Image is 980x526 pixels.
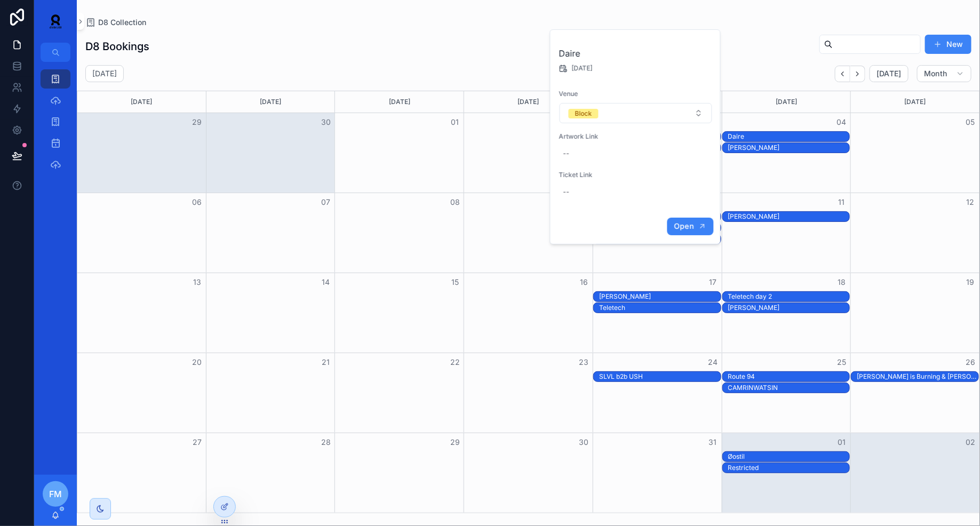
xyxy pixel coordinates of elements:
div: Teletech day 2 [728,292,850,301]
div: [PERSON_NAME] [728,144,850,152]
div: Øostil [728,452,850,461]
button: 14 [320,276,332,289]
span: Month [924,69,947,78]
button: 15 [449,276,461,289]
div: [PERSON_NAME] [728,304,850,312]
button: 26 [964,356,977,369]
button: 18 [835,276,848,289]
h1: D8 Bookings [85,39,149,54]
div: [DATE] [852,91,978,113]
h2: [DATE] [92,68,117,79]
button: 31 [706,436,719,449]
button: 01 [449,116,461,129]
div: [DATE] [337,91,462,113]
button: 16 [577,276,590,289]
span: [DATE] [572,64,593,73]
button: 22 [449,356,461,369]
div: [DATE] [79,91,204,113]
div: [DATE] [724,91,849,113]
div: Enzo is Burning & Murphy's Law [857,372,978,381]
div: SLVL b2b USH [599,372,721,381]
div: [DATE] [208,91,333,113]
button: New [925,35,971,54]
span: Ticket Link [559,171,713,179]
button: 08 [449,196,461,209]
button: 06 [191,196,204,209]
div: Block [575,109,592,118]
button: 05 [964,116,977,129]
div: Teletech [599,304,721,312]
span: Artwork Link [559,132,713,141]
div: Restricted [728,463,850,473]
div: [PERSON_NAME] [728,212,850,221]
div: -- [563,188,570,196]
button: 23 [577,356,590,369]
div: Route 94 [728,372,850,381]
div: Nick Warren [599,292,721,301]
div: [PERSON_NAME] is Burning & [PERSON_NAME] Law [857,372,978,381]
button: 29 [191,116,204,129]
button: 12 [964,196,977,209]
button: 30 [577,436,590,449]
button: Open [667,218,713,235]
button: 21 [320,356,332,369]
div: Daire [728,132,850,141]
button: 30 [320,116,332,129]
div: Yousuke Yukimatsu [728,143,850,153]
div: scrollable content [34,62,77,188]
button: 07 [320,196,332,209]
button: 04 [835,116,848,129]
div: Teletech [599,303,721,313]
button: 19 [964,276,977,289]
button: 01 [835,436,848,449]
div: Alisha [728,303,850,313]
button: 25 [835,356,848,369]
button: Back [835,66,850,82]
span: D8 Collection [98,17,146,28]
div: Daire [728,132,850,141]
button: 11 [835,196,848,209]
button: 02 [964,436,977,449]
div: SLVL b2b USH [599,372,721,381]
button: Select Button [560,103,712,123]
img: App logo [43,13,68,30]
div: [DATE] [466,91,591,113]
span: Open [674,221,694,231]
button: 24 [706,356,719,369]
span: FM [49,488,62,500]
div: Øostil [728,452,850,461]
button: 29 [449,436,461,449]
div: CAMRINWATSIN [728,384,850,392]
a: D8 Collection [85,17,146,28]
div: Restricted [728,464,850,472]
div: Month View [77,91,980,513]
span: Venue [559,90,713,98]
div: -- [563,149,570,158]
button: Next [850,66,865,82]
div: [PERSON_NAME] [599,292,721,301]
button: [DATE] [870,65,909,82]
div: CAMRINWATSIN [728,383,850,393]
button: 27 [191,436,204,449]
div: Amber Broos [728,212,850,221]
div: Route 94 [728,372,850,381]
button: 20 [191,356,204,369]
div: Teletech day 2 [728,292,850,301]
span: [DATE] [877,69,902,78]
h2: Daire [559,47,713,60]
button: 28 [320,436,332,449]
button: 13 [191,276,204,289]
button: Month [917,65,971,82]
button: 17 [706,276,719,289]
